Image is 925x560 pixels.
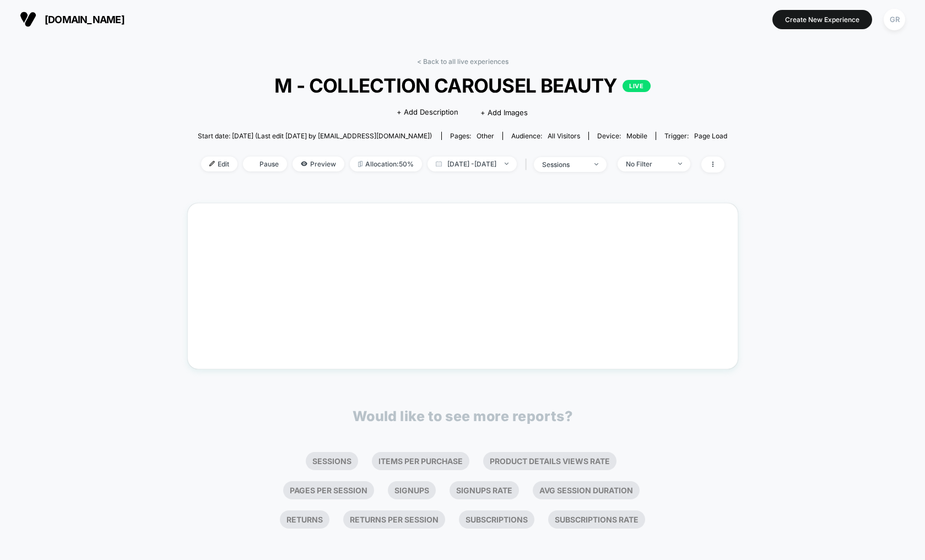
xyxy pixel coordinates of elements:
[450,132,494,140] div: Pages:
[198,132,432,140] span: Start date: [DATE] (Last edit [DATE] by [EMAIL_ADDRESS][DOMAIN_NAME])
[45,14,125,25] span: [DOMAIN_NAME]
[772,10,872,29] button: Create New Experience
[522,157,534,173] span: |
[542,160,586,169] div: sessions
[480,108,528,117] span: + Add Images
[588,132,656,140] span: Device:
[358,161,363,167] img: rebalance
[428,157,517,171] span: [DATE] - [DATE]
[548,132,580,140] span: All Visitors
[436,161,442,166] img: calendar
[224,74,701,97] span: M - COLLECTION CAROUSEL BEAUTY
[505,163,509,165] img: end
[372,452,469,470] li: Items Per Purchase
[20,11,36,28] img: Visually logo
[594,163,598,165] img: end
[280,510,329,529] li: Returns
[626,160,670,168] div: No Filter
[533,481,640,499] li: Avg Session Duration
[483,452,616,470] li: Product Details Views Rate
[353,408,573,424] p: Would like to see more reports?
[678,163,682,165] img: end
[511,132,580,140] div: Audience:
[417,57,509,66] a: < Back to all live experiences
[243,157,287,171] span: Pause
[293,157,344,171] span: Preview
[880,8,908,31] button: GR
[664,132,727,140] div: Trigger:
[350,157,422,171] span: Allocation: 50%
[694,132,727,140] span: Page Load
[626,132,647,140] span: mobile
[548,510,645,529] li: Subscriptions Rate
[388,481,436,499] li: Signups
[283,481,374,499] li: Pages Per Session
[450,481,519,499] li: Signups Rate
[623,80,650,92] p: LIVE
[209,161,215,166] img: edit
[477,132,494,140] span: other
[343,510,445,529] li: Returns Per Session
[884,9,905,30] div: GR
[201,157,237,171] span: Edit
[17,10,128,28] button: [DOMAIN_NAME]
[306,452,358,470] li: Sessions
[459,510,534,529] li: Subscriptions
[397,107,458,118] span: + Add Description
